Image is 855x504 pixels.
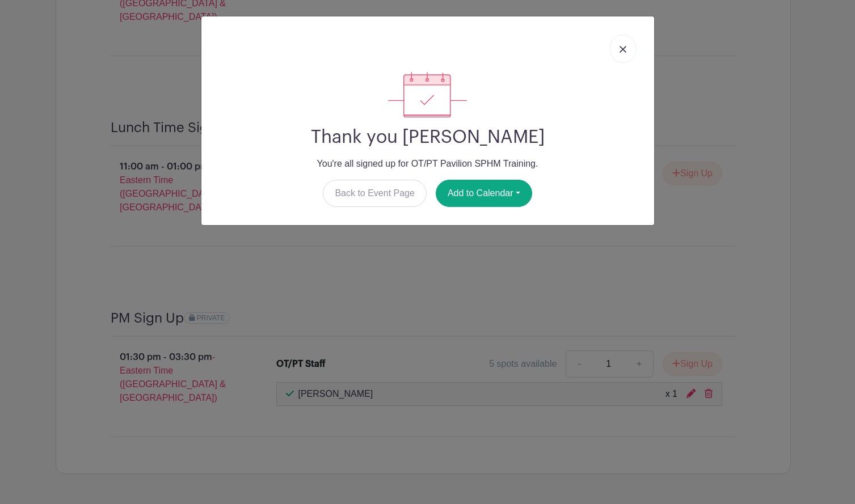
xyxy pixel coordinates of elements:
img: signup_complete-c468d5dda3e2740ee63a24cb0ba0d3ce5d8a4ecd24259e683200fb1569d990c8.svg [388,72,466,117]
h2: Thank you [PERSON_NAME] [210,126,645,148]
p: You're all signed up for OT/PT Pavilion SPHM Training. [210,157,645,171]
img: close_button-5f87c8562297e5c2d7936805f587ecaba9071eb48480494691a3f1689db116b3.svg [620,46,626,53]
a: Back to Event Page [323,180,427,207]
button: Add to Calendar [436,180,532,207]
